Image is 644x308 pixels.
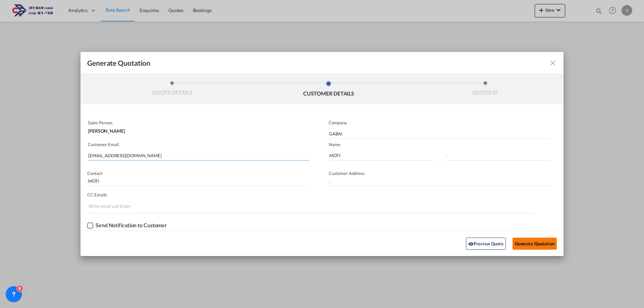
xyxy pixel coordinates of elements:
[468,241,474,247] md-icon: icon-eye
[87,171,308,176] p: Contact
[329,142,563,147] p: Name
[87,176,308,186] input: Contact Number
[94,81,251,99] li: QUOTE DETAILS
[87,200,536,213] md-chips-wrap: Chips container. Enter the text area, then type text, and press enter to add a chip.
[251,81,407,99] li: CUSTOMER DETAILS
[329,129,549,139] input: Company Name
[87,59,150,67] span: Generate Quotation
[513,238,557,250] button: Generate Quotation
[445,150,551,161] input: Last Name
[88,142,309,147] p: Customer Email
[88,150,309,161] input: Search by Customer Name/Email Id/Company
[329,176,551,186] input: Customer Address
[88,120,308,125] p: Sales Person
[96,222,167,228] div: Send Notification to Customer
[329,150,434,161] input: First Name
[407,81,563,99] li: QUOTE ID
[329,120,549,125] p: Company
[87,222,167,229] md-checkbox: Checkbox No Ink
[80,52,563,256] md-dialog: Generate QuotationQUOTE ...
[329,171,365,176] span: Customer Address
[549,59,557,67] md-icon: icon-close fg-AAA8AD cursor m-0
[88,125,308,133] div: [PERSON_NAME]
[87,192,536,197] p: CC Emails
[88,201,139,211] input: Chips input.
[466,238,506,250] button: icon-eyePreview Quote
